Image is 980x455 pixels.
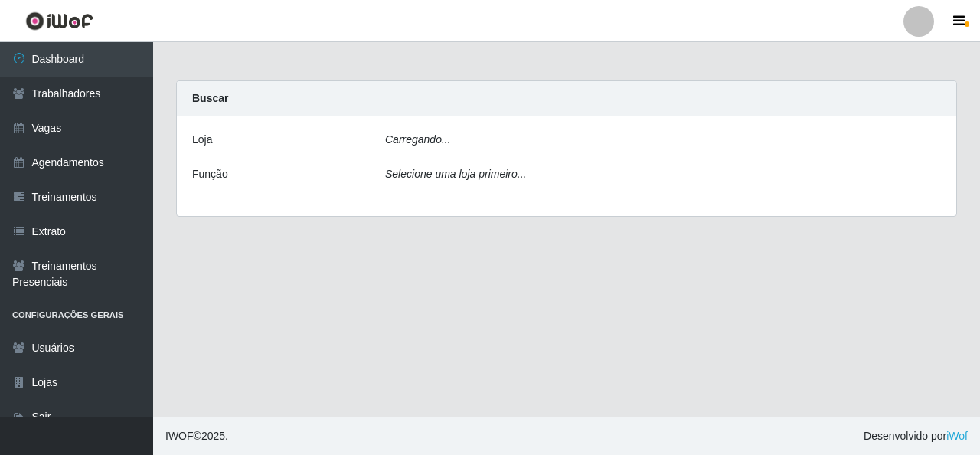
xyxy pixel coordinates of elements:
[385,168,526,180] i: Selecione uma loja primeiro...
[192,166,228,182] label: Função
[192,132,212,148] label: Loja
[385,133,451,146] i: Carregando...
[165,430,194,442] span: IWOF
[165,428,228,444] span: © 2025 .
[192,92,228,104] strong: Buscar
[946,430,968,442] a: iWof
[864,428,968,444] span: Desenvolvido por
[25,11,93,31] img: CoreUI Logo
